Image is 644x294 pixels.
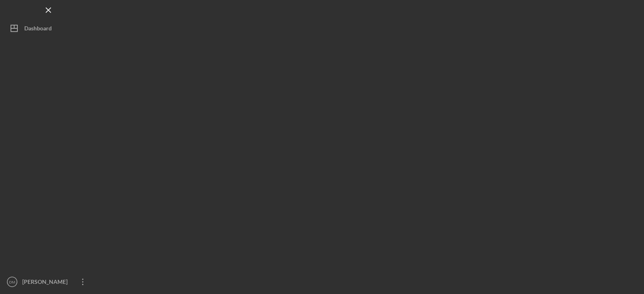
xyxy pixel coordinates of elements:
[4,20,93,36] button: Dashboard
[24,20,52,38] div: Dashboard
[9,280,15,284] text: DM
[4,274,93,290] button: DM[PERSON_NAME]
[20,274,73,292] div: [PERSON_NAME]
